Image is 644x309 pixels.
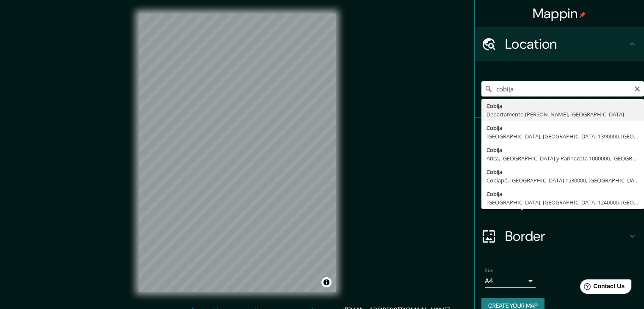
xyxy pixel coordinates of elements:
[475,27,644,61] div: Location
[485,267,494,274] label: Size
[475,185,644,219] div: Layout
[486,132,639,141] div: [GEOGRAPHIC_DATA], [GEOGRAPHIC_DATA] 1390000, [GEOGRAPHIC_DATA]
[486,168,639,176] div: Cobija
[485,274,536,288] div: A4
[321,277,332,287] button: Toggle attribution
[475,118,644,152] div: Pins
[579,11,586,18] img: pin-icon.png
[533,5,586,22] h4: Mappin
[569,276,635,300] iframe: Help widget launcher
[475,152,644,185] div: Style
[486,102,639,110] div: Cobija
[475,219,644,253] div: Border
[634,84,641,92] button: Clear
[486,124,639,132] div: Cobija
[486,190,639,198] div: Cobija
[486,146,639,154] div: Cobija
[486,110,639,119] div: Departamento [PERSON_NAME], [GEOGRAPHIC_DATA]
[486,176,639,185] div: Copiapó, [GEOGRAPHIC_DATA] 1530000, [GEOGRAPHIC_DATA]
[505,194,627,211] h4: Layout
[505,36,627,52] h4: Location
[481,81,644,97] input: Pick your city or area
[139,14,336,292] canvas: Map
[486,154,639,163] div: Arica, [GEOGRAPHIC_DATA] y Parinacota 1000000, [GEOGRAPHIC_DATA]
[505,228,627,245] h4: Border
[486,198,639,207] div: [GEOGRAPHIC_DATA], [GEOGRAPHIC_DATA] 1240000, [GEOGRAPHIC_DATA]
